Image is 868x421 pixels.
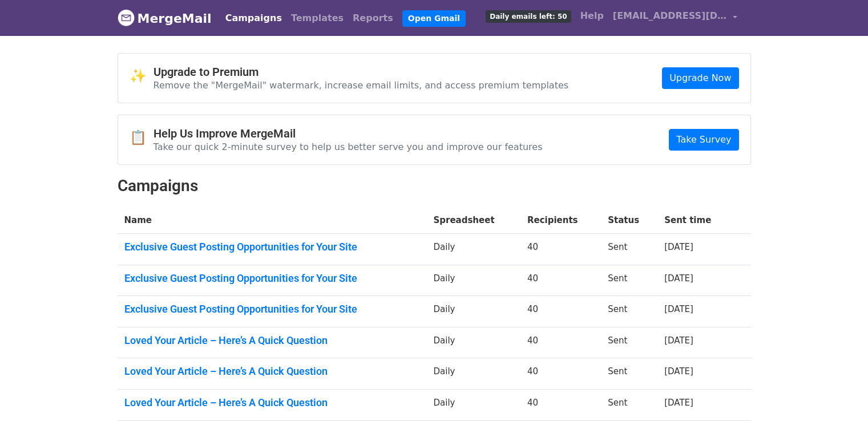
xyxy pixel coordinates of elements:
[657,207,733,234] th: Sent time
[124,303,420,315] a: Exclusive Guest Posting Opportunities for Your Site
[118,9,135,26] img: MergeMail logo
[154,65,569,79] h4: Upgrade to Premium
[601,265,657,296] td: Sent
[402,10,466,27] a: Open Gmail
[601,327,657,358] td: Sent
[520,207,601,234] th: Recipients
[662,67,738,89] a: Upgrade Now
[124,241,420,253] a: Exclusive Guest Posting Opportunities for Your Site
[481,5,575,27] a: Daily emails left: 50
[601,390,657,421] td: Sent
[520,327,601,358] td: 40
[348,7,398,30] a: Reports
[520,390,601,421] td: 40
[154,141,543,153] p: Take our quick 2-minute survey to help us better serve you and improve our features
[669,129,738,151] a: Take Survey
[520,296,601,327] td: 40
[601,296,657,327] td: Sent
[520,358,601,390] td: 40
[486,10,571,23] span: Daily emails left: 50
[426,234,520,265] td: Daily
[426,296,520,327] td: Daily
[601,207,657,234] th: Status
[124,396,420,409] a: Loved Your Article – Here’s A Quick Question
[154,79,569,91] p: Remove the "MergeMail" watermark, increase email limits, and access premium templates
[221,7,286,30] a: Campaigns
[664,273,693,284] a: [DATE]
[664,398,693,408] a: [DATE]
[118,6,212,30] a: MergeMail
[124,334,420,347] a: Loved Your Article – Here’s A Quick Question
[118,176,751,196] h2: Campaigns
[286,7,348,30] a: Templates
[520,234,601,265] td: 40
[154,127,543,140] h4: Help Us Improve MergeMail
[426,390,520,421] td: Daily
[130,129,154,146] span: 📋
[576,5,608,27] a: Help
[426,358,520,390] td: Daily
[124,272,420,285] a: Exclusive Guest Posting Opportunities for Your Site
[664,366,693,377] a: [DATE]
[664,242,693,252] a: [DATE]
[664,304,693,314] a: [DATE]
[601,234,657,265] td: Sent
[601,358,657,390] td: Sent
[426,265,520,296] td: Daily
[130,68,154,84] span: ✨
[426,207,520,234] th: Spreadsheet
[118,207,427,234] th: Name
[426,327,520,358] td: Daily
[613,9,727,23] span: [EMAIL_ADDRESS][DOMAIN_NAME]
[124,365,420,378] a: Loved Your Article – Here’s A Quick Question
[520,265,601,296] td: 40
[608,5,742,31] a: [EMAIL_ADDRESS][DOMAIN_NAME]
[664,335,693,346] a: [DATE]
